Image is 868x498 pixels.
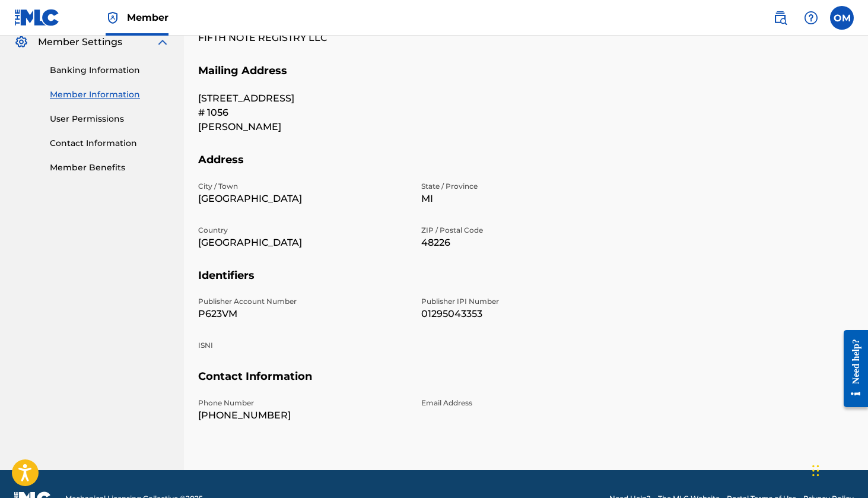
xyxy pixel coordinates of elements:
p: # 1056 [198,106,407,120]
p: Phone Number [198,398,407,408]
p: MI [421,192,630,206]
img: search [773,11,787,25]
a: Member Information [50,88,170,101]
p: P623VM [198,307,407,321]
p: State / Province [421,181,630,192]
p: [PHONE_NUMBER] [198,408,407,423]
a: Member Benefits [50,161,170,174]
h5: Contact Information [198,370,854,398]
p: Country [198,225,407,236]
p: FIFTH NOTE REGISTRY LLC [198,31,407,45]
p: [GEOGRAPHIC_DATA] [198,192,407,206]
h5: Address [198,153,854,181]
div: User Menu [830,6,854,30]
p: 01295043353 [421,307,630,321]
iframe: Chat Widget [809,441,868,498]
h5: Identifiers [198,269,854,297]
a: Banking Information [50,64,170,77]
a: Contact Information [50,137,170,150]
p: Publisher IPI Number [421,296,630,307]
p: [STREET_ADDRESS] [198,91,407,106]
p: ISNI [198,340,407,351]
div: Help [799,6,823,30]
img: expand [155,35,170,49]
a: User Permissions [50,113,170,125]
p: 48226 [421,236,630,250]
img: help [804,11,818,25]
p: Publisher Account Number [198,296,407,307]
p: Email Address [421,398,630,408]
p: [PERSON_NAME] [198,120,407,134]
img: Member Settings [14,35,28,49]
span: Member [127,11,168,24]
iframe: Resource Center [835,320,868,418]
img: MLC Logo [14,9,60,26]
a: Public Search [768,6,792,30]
p: [GEOGRAPHIC_DATA] [198,236,407,250]
img: Top Rightsholder [106,11,120,25]
p: ZIP / Postal Code [421,225,630,236]
p: City / Town [198,181,407,192]
h5: Mailing Address [198,64,854,92]
span: Member Settings [38,35,122,49]
div: Drag [812,453,819,489]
